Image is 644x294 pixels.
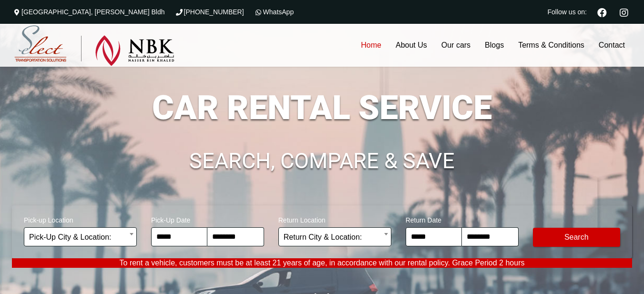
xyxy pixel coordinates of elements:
a: Instagram [615,7,632,17]
span: Return Location [278,210,391,227]
button: Modify Search [533,228,621,247]
a: Home [354,24,388,67]
span: Return City & Location: [284,228,386,247]
a: Terms & Conditions [511,24,592,67]
h1: CAR RENTAL SERVICE [12,91,632,124]
span: Return Date [406,210,519,227]
a: Our cars [434,24,478,67]
span: Pick-Up City & Location: [24,227,137,246]
span: Pick-Up City & Location: [29,228,132,247]
span: Return City & Location: [278,227,391,246]
a: Contact [592,24,632,67]
a: WhatsApp [254,8,294,16]
a: Blogs [478,24,511,67]
a: Facebook [593,7,611,17]
span: Pick-up Location [24,210,137,227]
a: [PHONE_NUMBER] [174,8,244,16]
img: Select Rent a Car [14,25,174,66]
span: Pick-Up Date [151,210,264,227]
a: About Us [388,24,434,67]
h1: SEARCH, COMPARE & SAVE [12,150,632,172]
p: To rent a vehicle, customers must be at least 21 years of age, in accordance with our rental poli... [12,258,632,268]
